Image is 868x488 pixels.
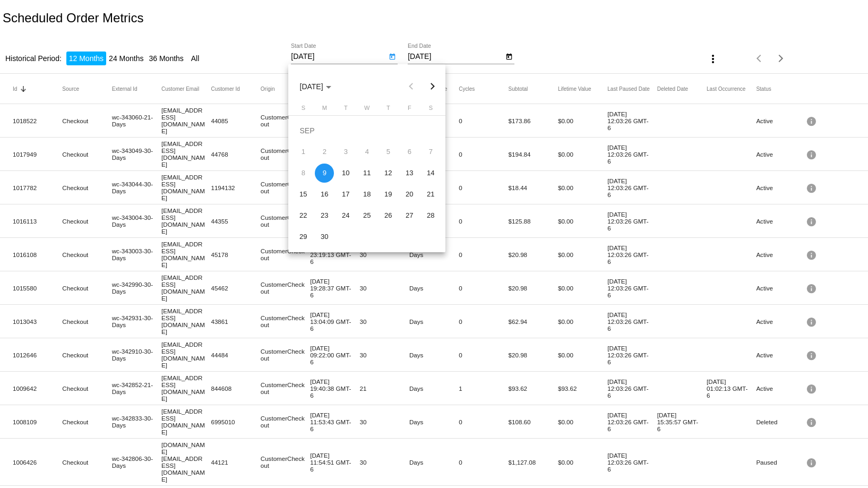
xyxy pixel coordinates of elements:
div: 25 [357,206,376,225]
th: Saturday [420,105,441,115]
td: September 29, 2024 [293,226,314,247]
div: 8 [294,164,313,183]
div: 4 [357,142,376,161]
td: September 24, 2024 [335,205,356,226]
td: September 18, 2024 [356,184,377,205]
div: 2 [315,142,334,161]
td: September 12, 2024 [377,162,399,184]
div: 21 [421,185,440,204]
div: 1 [294,142,313,161]
td: September 2, 2024 [314,141,335,162]
div: 14 [421,164,440,183]
div: 19 [379,185,398,204]
div: 23 [315,206,334,225]
td: September 8, 2024 [293,162,314,184]
div: 17 [336,185,355,204]
td: September 15, 2024 [293,184,314,205]
td: September 14, 2024 [420,162,441,184]
td: September 13, 2024 [399,162,420,184]
div: 29 [294,227,313,246]
td: September 7, 2024 [420,141,441,162]
div: 24 [336,206,355,225]
button: Choose month and year [291,76,340,97]
button: Next month [422,76,443,97]
td: September 11, 2024 [356,162,377,184]
td: September 9, 2024 [314,162,335,184]
div: 20 [400,185,419,204]
div: 10 [336,164,355,183]
td: September 28, 2024 [420,205,441,226]
div: 6 [400,142,419,161]
div: 7 [421,142,440,161]
td: SEP [293,120,441,141]
div: 27 [400,206,419,225]
div: 18 [357,185,376,204]
div: 26 [379,206,398,225]
td: September 4, 2024 [356,141,377,162]
div: 5 [379,142,398,161]
div: 9 [315,164,334,183]
td: September 17, 2024 [335,184,356,205]
div: 28 [421,206,440,225]
th: Sunday [293,105,314,115]
td: September 16, 2024 [314,184,335,205]
td: September 26, 2024 [377,205,399,226]
th: Monday [314,105,335,115]
td: September 25, 2024 [356,205,377,226]
div: 30 [315,227,334,246]
td: September 27, 2024 [399,205,420,226]
div: 16 [315,185,334,204]
th: Thursday [377,105,399,115]
div: 11 [357,164,376,183]
button: Previous month [400,76,422,97]
th: Wednesday [356,105,377,115]
div: 12 [379,164,398,183]
td: September 19, 2024 [377,184,399,205]
td: September 3, 2024 [335,141,356,162]
td: September 21, 2024 [420,184,441,205]
td: September 1, 2024 [293,141,314,162]
div: 3 [336,142,355,161]
th: Tuesday [335,105,356,115]
span: [DATE] [300,82,331,91]
td: September 30, 2024 [314,226,335,247]
td: September 5, 2024 [377,141,399,162]
th: Friday [399,105,420,115]
td: September 6, 2024 [399,141,420,162]
div: 13 [400,164,419,183]
td: September 23, 2024 [314,205,335,226]
div: 15 [294,185,313,204]
td: September 22, 2024 [293,205,314,226]
td: September 20, 2024 [399,184,420,205]
td: September 10, 2024 [335,162,356,184]
div: 22 [294,206,313,225]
